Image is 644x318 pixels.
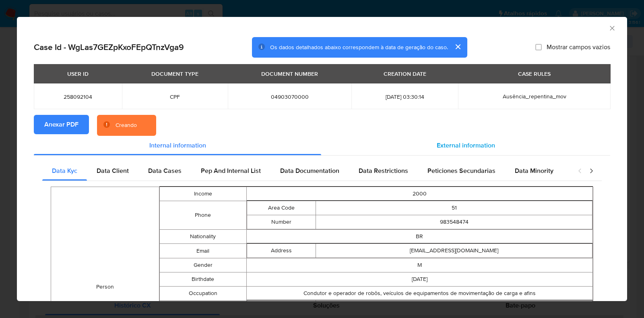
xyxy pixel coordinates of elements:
[237,93,342,100] span: 04903070000
[43,93,112,100] span: 258092104
[160,301,246,315] td: Other Identifications
[535,44,542,50] input: Mostrar campos vazios
[160,258,246,272] td: Gender
[160,187,246,201] td: Income
[247,215,316,229] td: Number
[513,67,555,81] div: CASE RULES
[132,93,218,100] span: CPF
[149,141,206,150] span: Internal information
[547,43,610,51] span: Mostrar campos vazios
[34,42,184,52] h2: Case Id - WgLas7GEZpKxoFEpQTnzVga9
[148,166,182,175] span: Data Cases
[361,93,448,100] span: [DATE] 03:30:14
[147,67,203,81] div: DOCUMENT TYPE
[160,230,246,244] td: Nationality
[246,187,593,201] td: 2000
[316,244,592,258] td: [EMAIL_ADDRESS][DOMAIN_NAME]
[316,215,592,229] td: 983548474
[34,115,89,134] button: Anexar PDF
[316,301,592,315] td: rg
[247,244,316,258] td: Address
[246,287,593,301] td: Condutor e operador de robôs, veículos de equipamentos de movimentação de carga e afins
[34,136,610,155] div: Detailed info
[427,166,495,175] span: Peticiones Secundarias
[62,67,93,81] div: USER ID
[379,67,431,81] div: CREATION DATE
[247,301,316,315] td: Type
[359,166,408,175] span: Data Restrictions
[256,67,323,81] div: DOCUMENT NUMBER
[503,92,566,100] span: Ausência_repentina_mov
[160,272,246,287] td: Birthdate
[515,166,553,175] span: Data Minority
[270,43,448,51] span: Os dados detalhados abaixo correspondem à data de geração do caso.
[160,244,246,258] td: Email
[201,166,261,175] span: Pep And Internal List
[17,17,627,301] div: closure-recommendation-modal
[116,121,137,129] div: Creando
[246,258,593,272] td: M
[280,166,339,175] span: Data Documentation
[44,116,78,133] span: Anexar PDF
[160,201,246,230] td: Phone
[97,166,129,175] span: Data Client
[316,201,592,215] td: 51
[247,201,316,215] td: Area Code
[448,37,467,56] button: cerrar
[608,24,615,31] button: Fechar a janela
[246,230,593,244] td: BR
[246,272,593,287] td: [DATE]
[437,141,495,150] span: External information
[52,166,77,175] span: Data Kyc
[160,287,246,301] td: Occupation
[42,161,570,181] div: Detailed internal info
